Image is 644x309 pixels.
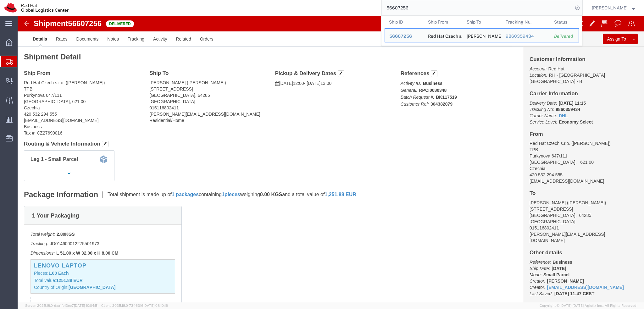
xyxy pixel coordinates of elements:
button: [PERSON_NAME] [591,4,635,12]
div: 9860359434 [506,33,546,40]
span: Client: 2025.18.0-7346316 [101,304,168,307]
span: 56607256 [389,34,412,39]
th: Ship To [462,16,501,28]
th: Ship From [424,16,463,28]
div: Delivered [554,33,574,40]
img: logo [4,3,69,13]
span: [DATE] 10:04:51 [74,304,98,307]
span: [DATE] 08:10:16 [143,304,168,307]
th: Status [550,16,579,28]
th: Tracking Nu. [501,16,550,28]
input: Search for shipment number, reference number [382,0,573,15]
span: Server: 2025.18.0-daa1fe12ee7 [25,304,98,307]
span: Filip Moravec [592,4,628,11]
span: Copyright © [DATE]-[DATE] Agistix Inc., All Rights Reserved [540,303,636,308]
div: Predrag Knezevic [467,29,497,42]
div: Red Hat Czech s.r.o. [428,29,458,42]
table: Search Results [385,16,582,46]
th: Ship ID [385,16,424,28]
div: 56607256 [389,33,419,40]
iframe: FS Legacy Container [18,16,644,302]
